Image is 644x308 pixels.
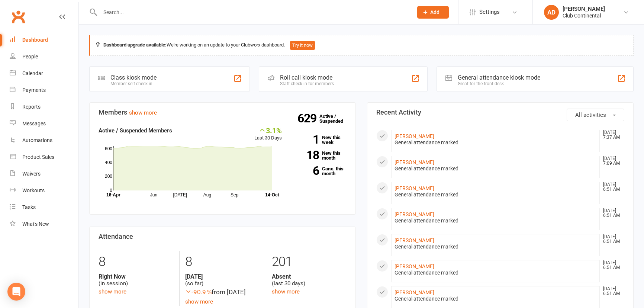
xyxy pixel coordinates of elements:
[9,7,28,26] a: Clubworx
[272,288,300,295] a: show more
[10,48,78,65] a: People
[395,244,596,250] div: General attendance marked
[599,156,624,166] time: [DATE] 7:09 AM
[395,263,434,269] a: [PERSON_NAME]
[22,204,36,210] div: Tasks
[22,171,41,177] div: Waivers
[395,237,434,243] a: [PERSON_NAME]
[395,159,434,165] a: [PERSON_NAME]
[185,288,212,296] span: -90.9 %
[563,6,605,12] div: [PERSON_NAME]
[10,99,78,115] a: Reports
[99,127,172,134] strong: Active / Suspended Members
[22,54,38,60] div: People
[290,41,315,50] button: Try it now
[185,287,260,297] div: from [DATE]
[22,37,48,43] div: Dashboard
[293,165,319,176] strong: 6
[22,87,46,93] div: Payments
[272,251,347,273] div: 201
[10,65,78,82] a: Calendar
[10,149,78,166] a: Product Sales
[22,137,52,143] div: Automations
[99,288,126,295] a: show more
[417,6,449,19] button: Add
[185,251,260,273] div: 8
[479,4,500,20] span: Settings
[395,211,434,217] a: [PERSON_NAME]
[395,139,596,146] div: General attendance marked
[567,109,624,121] button: All activities
[293,151,347,160] a: 18New this month
[22,70,43,76] div: Calendar
[599,208,624,218] time: [DATE] 6:51 AM
[599,286,624,296] time: [DATE] 6:51 AM
[395,185,434,191] a: [PERSON_NAME]
[7,283,25,301] div: Open Intercom Messenger
[10,166,78,182] a: Waivers
[599,130,624,140] time: [DATE] 7:37 AM
[99,233,347,240] h3: Attendance
[110,81,157,86] div: Member self check-in
[254,126,282,142] div: Last 30 Days
[575,112,606,118] span: All activities
[430,9,439,15] span: Add
[103,42,167,48] strong: Dashboard upgrade available:
[293,166,347,176] a: 6Canx. this month
[10,32,78,48] a: Dashboard
[458,81,540,86] div: Great for the front desk
[110,74,157,81] div: Class kiosk mode
[22,121,46,126] div: Messages
[395,133,434,139] a: [PERSON_NAME]
[297,113,319,124] strong: 629
[254,126,282,134] div: 3.1%
[10,115,78,132] a: Messages
[376,109,624,116] h3: Recent Activity
[395,166,596,172] div: General attendance marked
[185,273,260,280] strong: [DATE]
[599,234,624,244] time: [DATE] 6:51 AM
[395,192,596,198] div: General attendance marked
[185,298,213,305] a: show more
[89,35,634,56] div: We're working on an update to your Clubworx dashboard.
[10,199,78,216] a: Tasks
[272,273,347,287] div: (last 30 days)
[395,218,596,224] div: General attendance marked
[99,109,347,116] h3: Members
[599,260,624,270] time: [DATE] 6:51 AM
[129,109,157,116] a: show more
[280,74,334,81] div: Roll call kiosk mode
[280,81,334,86] div: Staff check-in for members
[563,12,605,19] div: Club Continental
[10,216,78,232] a: What's New
[395,270,596,276] div: General attendance marked
[458,74,540,81] div: General attendance kiosk mode
[22,104,41,110] div: Reports
[10,132,78,149] a: Automations
[99,273,174,280] strong: Right Now
[22,187,45,193] div: Workouts
[293,135,347,145] a: 1New this week
[599,182,624,192] time: [DATE] 6:51 AM
[98,7,408,17] input: Search...
[10,182,78,199] a: Workouts
[272,273,347,280] strong: Absent
[22,221,49,227] div: What's New
[99,251,174,273] div: 8
[185,273,260,287] div: (so far)
[293,150,319,161] strong: 18
[10,82,78,99] a: Payments
[319,108,352,129] a: 629Active / Suspended
[395,296,596,302] div: General attendance marked
[293,134,319,145] strong: 1
[22,154,54,160] div: Product Sales
[99,273,174,287] div: (in session)
[395,289,434,295] a: [PERSON_NAME]
[544,5,559,20] div: AD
